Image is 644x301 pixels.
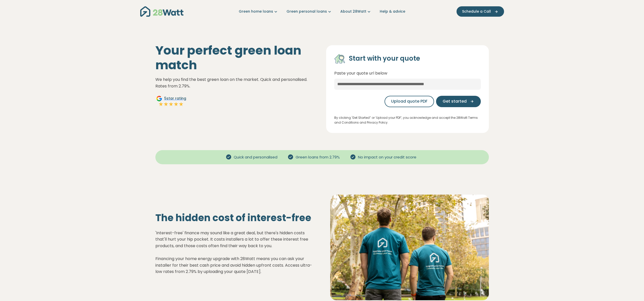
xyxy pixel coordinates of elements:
p: Paste your quote url below [334,70,481,77]
img: Full star [169,102,174,107]
img: Solar panel installation on a residential roof [330,195,489,300]
span: Schedule a Call [462,9,491,14]
p: By clicking 'Get Started” or ‘Upload your PDF’, you acknowledge and accept the 28Watt Terms and C... [334,115,481,125]
button: Upload quote PDF [385,96,434,107]
nav: Main navigation [140,5,504,18]
a: Green personal loans [287,9,332,14]
h1: Your perfect green loan match [155,43,318,72]
img: Full star [179,102,184,107]
img: Full star [163,102,169,107]
span: No impact on your credit score [356,154,418,160]
button: Schedule a Call [457,6,504,17]
img: Full star [174,102,179,107]
a: Green home loans [239,9,278,14]
span: 5 star rating [164,96,186,101]
button: Get started [436,96,481,107]
h2: The hidden cost of interest-free [155,212,314,224]
p: We help you find the best green loan on the market. Quick and personalised. Rates from 2.79%. [155,76,318,89]
span: Upload quote PDF [391,98,427,104]
img: Google [156,96,162,102]
span: Green loans from 2.79% [294,154,342,160]
img: 28Watt [140,6,183,17]
span: Quick and personalised [232,154,279,160]
h4: Start with your quote [349,54,420,63]
span: Get started [443,98,467,104]
img: Full star [158,102,163,107]
a: Help & advice [380,9,405,14]
a: Google5star ratingFull starFull starFull starFull starFull star [155,96,187,108]
p: 'Interest-free' finance may sound like a great deal, but there's hidden costs that'll hurt your h... [155,230,314,275]
a: About 28Watt [340,9,372,14]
